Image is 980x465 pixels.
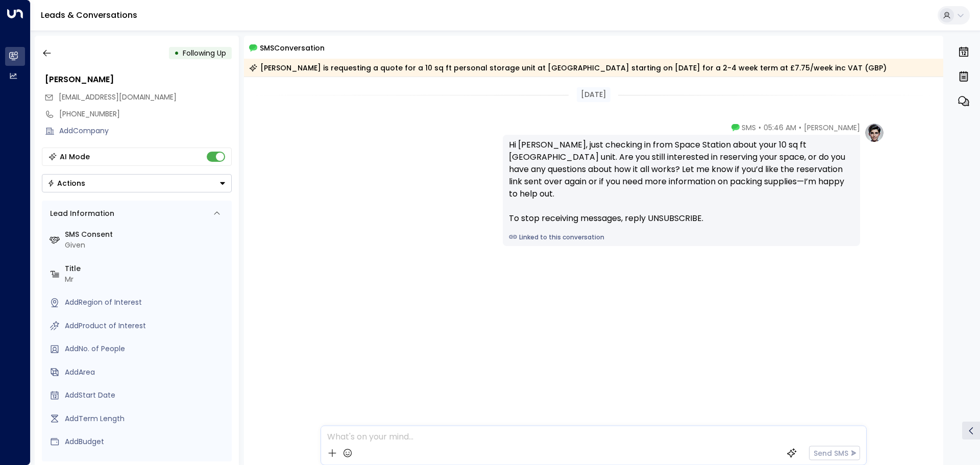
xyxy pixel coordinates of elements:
div: AI Mode [60,152,90,162]
span: SMS [742,123,756,133]
div: [PERSON_NAME] [45,74,232,86]
span: Following Up [183,48,226,58]
div: AddNo. of People [65,344,228,354]
span: 05:46 AM [764,123,796,133]
button: Actions [42,174,232,192]
span: SMS Conversation [260,42,325,54]
div: Hi [PERSON_NAME], just checking in from Space Station about your 10 sq ft [GEOGRAPHIC_DATA] unit.... [509,139,854,225]
div: AddProduct of Interest [65,321,228,331]
span: [PERSON_NAME] [804,123,860,133]
div: AddRegion of Interest [65,297,228,308]
div: • [174,44,179,62]
div: AddTerm Length [65,413,228,424]
a: Linked to this conversation [509,233,854,242]
div: AddArea [65,367,228,378]
div: Actions [47,179,85,188]
div: Mr [65,274,228,285]
label: Title [65,263,228,274]
span: nickanang@gmail.com [59,92,177,103]
div: Given [65,240,228,251]
div: AddCompany [59,126,232,136]
label: SMS Consent [65,229,228,240]
div: [PERSON_NAME] is requesting a quote for a 10 sq ft personal storage unit at [GEOGRAPHIC_DATA] sta... [249,63,887,73]
div: AddStart Date [65,390,228,401]
div: [DATE] [577,87,610,102]
span: • [758,123,761,133]
div: Button group with a nested menu [42,174,232,192]
div: AddBudget [65,436,228,447]
a: Leads & Conversations [41,9,137,21]
span: • [799,123,801,133]
span: [EMAIL_ADDRESS][DOMAIN_NAME] [59,92,177,102]
div: [PHONE_NUMBER] [59,109,232,119]
img: profile-logo.png [864,123,885,143]
div: Lead Information [46,208,114,219]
